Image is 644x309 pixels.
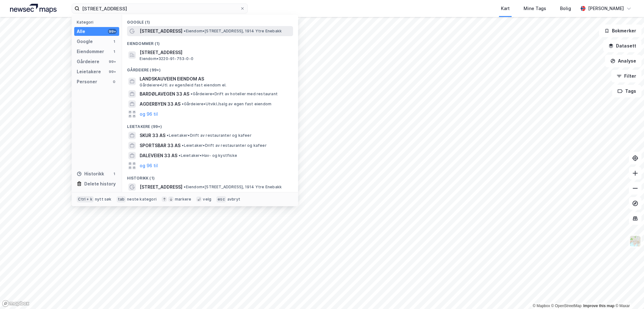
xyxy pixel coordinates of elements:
span: Leietaker • Drift av restauranter og kafeer [167,133,251,138]
div: Eiendommer (1) [122,36,298,47]
span: Eiendom • [STREET_ADDRESS], 1914 Ytre Enebakk [184,185,282,190]
div: Alle [77,28,85,35]
button: Datasett [603,40,641,52]
div: nytt søk [95,197,112,202]
div: Historikk (1) [122,171,298,182]
div: Leietakere (99+) [122,119,298,130]
div: Mine Tags [524,5,546,12]
span: Leietaker • Drift av restauranter og kafeer [182,143,266,148]
div: 1 [112,39,117,44]
span: BARDØLAVEGEN 33 AS [140,90,189,98]
span: Gårdeiere • Utl. av egen/leid fast eiendom el. [140,83,226,88]
span: Gårdeiere • Drift av hoteller med restaurant [191,91,278,97]
span: Eiendom • 3220-91-753-0-0 [140,56,193,61]
div: Kategori [77,20,119,25]
div: 99+ [108,29,117,34]
span: [STREET_ADDRESS] [140,49,291,56]
span: • [182,143,184,148]
span: SPORTSBAR 33 AS [140,142,180,149]
div: 0 [112,79,117,84]
div: Personer [77,78,97,86]
button: og 96 til [140,162,158,169]
input: Søk på adresse, matrikkel, gårdeiere, leietakere eller personer [80,4,240,13]
div: [PERSON_NAME] [588,5,624,12]
img: Z [629,235,641,247]
div: Leietakere [77,68,101,75]
span: SKUR 33 AS [140,132,165,139]
button: og 96 til [140,110,158,118]
a: Mapbox [533,304,550,308]
div: Bolig [560,5,571,12]
button: Filter [611,70,641,82]
span: • [182,102,184,106]
span: • [184,185,186,189]
div: Kart [501,5,510,12]
a: Mapbox homepage [2,300,30,307]
span: LANDSKAUVEIEN EIENDOM AS [140,75,291,83]
span: DALEVEIEN 33 AS [140,152,177,159]
div: Ctrl + k [77,196,94,202]
span: • [191,91,192,96]
div: Google [77,38,93,45]
div: Eiendommer [77,48,104,55]
span: [STREET_ADDRESS] [140,183,182,191]
span: Gårdeiere • Utvikl./salg av egen fast eiendom [182,102,271,107]
img: logo.a4113a55bc3d86da70a041830d287a7e.svg [10,4,57,13]
div: Gårdeiere [77,58,99,65]
span: Leietaker • Hav- og kystfiske [179,153,237,158]
div: velg [203,197,211,202]
div: 99+ [108,59,117,64]
div: Historikk [77,170,104,178]
span: • [184,29,186,33]
a: OpenStreetMap [551,304,582,308]
span: AGDERBYEN 33 AS [140,100,180,108]
span: • [179,153,180,158]
div: 1 [112,171,117,176]
span: • [167,133,169,138]
div: esc [216,196,226,202]
div: tab [117,196,126,202]
div: avbryt [227,197,240,202]
div: Kontrollprogram for chat [613,279,644,309]
div: 1 [112,49,117,54]
span: Eiendom • [STREET_ADDRESS], 1914 Ytre Enebakk [184,29,282,34]
iframe: Chat Widget [613,279,644,309]
div: Delete history [84,180,116,188]
div: neste kategori [127,197,157,202]
div: Google (1) [122,15,298,26]
button: Analyse [605,55,641,67]
div: Gårdeiere (99+) [122,63,298,74]
button: Tags [612,85,641,97]
span: [STREET_ADDRESS] [140,27,182,35]
a: Improve this map [583,304,614,308]
button: Bokmerker [599,25,641,37]
div: 99+ [108,69,117,74]
div: markere [175,197,191,202]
